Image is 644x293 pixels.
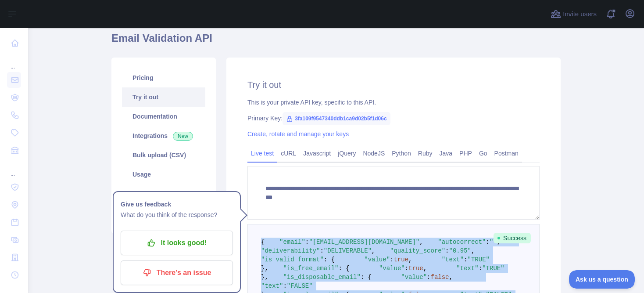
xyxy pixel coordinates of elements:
[490,239,497,246] span: ""
[390,247,445,254] span: "quality_score"
[122,184,205,203] a: Settings
[445,247,449,254] span: :
[491,146,522,160] a: Postman
[283,274,360,281] span: "is_disposable_email"
[479,265,482,272] span: :
[408,265,423,272] span: true
[309,239,419,246] span: "[EMAIL_ADDRESS][DOMAIN_NAME]"
[388,146,415,160] a: Python
[324,256,335,263] span: : {
[247,130,349,137] a: Create, rotate and manage your keys
[320,247,323,254] span: :
[401,274,427,281] span: "value"
[247,114,540,123] div: Primary Key:
[415,146,436,160] a: Ruby
[261,256,324,263] span: "is_valid_format"
[549,7,598,21] button: Invite users
[464,256,467,263] span: :
[283,282,286,289] span: :
[449,274,453,281] span: ,
[569,270,635,289] iframe: Toggle Customer Support
[436,146,456,160] a: Java
[122,165,205,184] a: Usage
[111,31,561,52] h1: Email Validation API
[324,247,372,254] span: "DELIVERABLE"
[394,256,408,263] span: true
[359,146,388,160] a: NodeJS
[122,126,205,145] a: Integrations New
[468,256,490,263] span: "TRUE"
[247,79,540,91] h2: Try it out
[7,53,21,70] div: ...
[122,145,205,165] a: Bulk upload (CSV)
[300,146,334,160] a: Javascript
[438,239,486,246] span: "autocorrect"
[247,98,540,107] div: This is your private API key, specific to this API.
[423,265,427,272] span: ,
[173,132,193,141] span: New
[287,282,313,289] span: "FALSE"
[261,274,268,281] span: },
[364,256,390,263] span: "value"
[431,274,449,281] span: false
[427,274,430,281] span: :
[372,247,375,254] span: ,
[456,146,476,160] a: PHP
[563,9,597,19] span: Invite users
[305,239,309,246] span: :
[121,210,233,220] p: What do you think of the response?
[338,265,349,272] span: : {
[277,146,300,160] a: cURL
[476,146,491,160] a: Go
[390,256,394,263] span: :
[456,265,478,272] span: "text"
[247,146,277,160] a: Live test
[482,265,504,272] span: "TRUE"
[334,146,359,160] a: jQuery
[261,282,283,289] span: "text"
[261,265,268,272] span: },
[261,247,320,254] span: "deliverability"
[7,160,21,177] div: ...
[471,247,475,254] span: ,
[261,239,265,246] span: {
[494,233,531,243] span: Success
[419,239,423,246] span: ,
[279,239,305,246] span: "email"
[121,199,233,210] h1: Give us feedback
[408,256,412,263] span: ,
[405,265,408,272] span: :
[361,274,372,281] span: : {
[122,87,205,107] a: Try it out
[442,256,464,263] span: "text"
[283,112,390,125] span: 3fa109f9547340ddb1ca9d02b5f1d06c
[283,265,338,272] span: "is_free_email"
[379,265,405,272] span: "value"
[122,107,205,126] a: Documentation
[486,239,490,246] span: :
[449,247,471,254] span: "0.95"
[122,68,205,87] a: Pricing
